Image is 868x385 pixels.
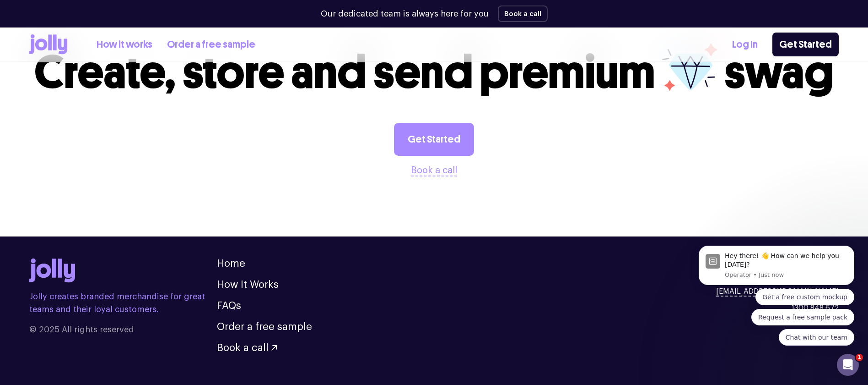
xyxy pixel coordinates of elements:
[34,44,655,100] span: Create, store and send premium
[837,354,859,376] iframe: Intercom live chat
[217,258,245,269] a: Home
[97,37,152,52] a: How it works
[498,5,548,22] button: Book a call
[217,280,279,290] a: How It Works
[685,234,868,380] iframe: Intercom notifications message
[217,343,277,353] button: Book a call
[29,323,217,336] span: © 2025 All rights reserved
[167,37,255,52] a: Order a free sample
[772,33,839,56] a: Get Started
[29,290,217,316] p: Jolly creates branded merchandise for great teams and their loyal customers.
[217,343,269,353] span: Book a call
[732,37,758,52] a: Log In
[411,163,457,178] button: Book a call
[321,8,489,20] p: Our dedicated team is always here for you
[856,354,863,361] span: 1
[394,123,474,156] a: Get Started
[724,44,834,100] span: swag
[217,322,312,332] a: Order a free sample
[217,301,241,311] a: FAQs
